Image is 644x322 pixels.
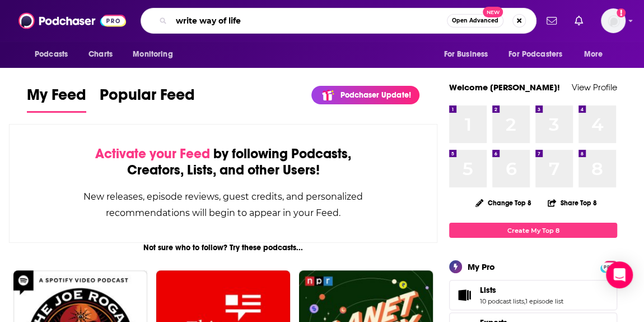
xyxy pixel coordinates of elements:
[95,145,210,162] span: Activate your Feed
[602,262,615,270] a: PRO
[444,47,488,62] span: For Business
[547,192,598,214] button: Share Top 8
[570,11,587,30] a: Show notifications dropdown
[125,44,187,65] button: open menu
[27,85,86,111] span: My Feed
[480,285,496,295] span: Lists
[9,243,437,252] div: Not sure who to follow? Try these podcasts...
[572,82,617,93] a: View Profile
[447,14,503,27] button: Open AdvancedNew
[606,261,633,288] div: Open Intercom Messenger
[100,85,195,113] a: Popular Feed
[27,85,86,113] a: My Feed
[483,7,503,17] span: New
[81,44,119,65] a: Charts
[469,196,538,210] button: Change Top 8
[35,47,68,62] span: Podcasts
[576,44,617,65] button: open menu
[480,285,563,295] a: Lists
[524,297,525,305] span: ,
[449,223,617,238] a: Create My Top 8
[601,8,626,33] button: Show profile menu
[66,146,381,178] div: by following Podcasts, Creators, Lists, and other Users!
[66,188,381,221] div: New releases, episode reviews, guest credits, and personalized recommendations will begin to appe...
[100,85,195,111] span: Popular Feed
[617,8,626,17] svg: Add a profile image
[584,47,603,62] span: More
[452,18,498,24] span: Open Advanced
[508,47,562,62] span: For Podcasters
[501,44,578,65] button: open menu
[602,263,615,271] span: PRO
[468,261,495,272] div: My Pro
[525,297,563,305] a: 1 episode list
[542,11,561,30] a: Show notifications dropdown
[27,44,82,65] button: open menu
[340,90,410,100] p: Podchaser Update!
[449,280,617,310] span: Lists
[141,8,536,34] div: Search podcasts, credits, & more...
[601,8,626,33] img: User Profile
[453,287,475,303] a: Lists
[436,44,502,65] button: open menu
[449,82,560,93] a: Welcome [PERSON_NAME]!
[133,47,172,62] span: Monitoring
[171,12,447,30] input: Search podcasts, credits, & more...
[601,8,626,33] span: Logged in as gabrielle.gantz
[18,10,126,31] img: Podchaser - Follow, Share and Rate Podcasts
[480,297,524,305] a: 10 podcast lists
[88,47,113,62] span: Charts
